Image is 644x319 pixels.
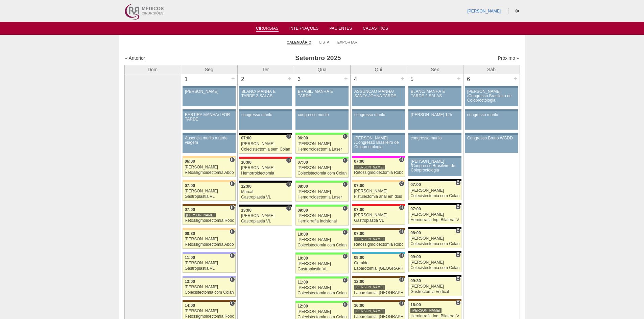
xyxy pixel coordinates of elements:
div: Key: Aviso [239,86,292,88]
div: [PERSON_NAME] /Congresso Brasileiro de Coloproctologia [354,136,403,150]
div: [PERSON_NAME] [297,286,347,290]
span: 07:00 [410,182,421,187]
div: Key: Blanc [239,133,292,135]
div: 5 [407,74,418,84]
div: [PERSON_NAME] [185,189,234,193]
a: H 07:00 [PERSON_NAME] Gastroplastia VL [352,206,405,225]
div: Retossigmoidectomia Abdominal VL [185,170,234,175]
div: Key: Santa Joana [352,228,405,230]
div: Key: Christóvão da Gama [183,276,235,278]
span: Hospital [230,253,235,258]
div: Colecistectomia com Colangiografia VL [185,290,234,295]
div: Colecistectomia sem Colangiografia VL [241,147,290,152]
span: 16:00 [354,303,364,308]
a: H 07:00 [PERSON_NAME] Gastroplastia VL [183,182,235,201]
div: [PERSON_NAME] [354,309,385,314]
a: H 09:00 Geraldo Laparotomia, [GEOGRAPHIC_DATA], Drenagem, Bridas VL [352,254,405,273]
div: Key: Brasil [295,252,348,255]
a: Calendário [287,40,311,45]
span: 09:00 [297,208,308,213]
div: Key: Santa Joana [352,300,405,302]
div: Key: Aviso [408,86,461,88]
div: 1 [181,74,192,84]
span: 07:00 [354,183,364,188]
div: Key: Blanc [408,179,461,181]
a: H 13:00 [PERSON_NAME] Colecistectomia com Colangiografia VL [183,278,235,297]
div: congresso murilo [298,113,346,117]
div: Key: Bartira [352,180,405,182]
div: congresso murilo [411,136,459,140]
div: Key: Brasil [295,301,348,303]
div: [PERSON_NAME] [185,213,216,218]
span: 14:00 [185,303,195,308]
div: Colecistectomia com Colangiografia VL [410,242,459,246]
div: [PERSON_NAME] [185,237,234,241]
div: Key: Brasil [295,276,348,278]
div: Gastroplastia VL [241,195,290,200]
div: [PERSON_NAME] [410,236,459,241]
span: Hospital [230,277,235,282]
div: Ausencia murilo a tarde viagem [185,136,233,145]
div: Hemorroidectomia Laser [297,147,347,152]
span: 13:00 [185,279,195,284]
th: Sex [407,65,463,74]
div: Retossigmoidectomia Robótica [185,218,234,223]
a: BARTIRA MANHÃ/ IFOR TARDE [183,111,235,130]
div: Gastrectomia Vertical [410,290,459,294]
span: 11:00 [185,255,195,260]
div: [PERSON_NAME] [297,310,347,314]
div: [PERSON_NAME] [241,142,290,146]
a: C 09:00 [PERSON_NAME] Herniorrafia Incisional [295,207,348,225]
div: + [287,74,292,83]
span: Consultório [455,180,460,186]
span: Hospital [399,229,404,234]
span: Hospital [399,301,404,306]
span: Hospital [399,205,404,210]
span: 08:00 [297,184,308,189]
div: Herniorrafia Incisional [297,219,347,223]
span: 13:00 [241,208,252,213]
a: C 06:00 [PERSON_NAME] Hemorroidectomia Laser [295,135,348,154]
a: « Anterior [125,55,145,61]
span: Consultório [342,158,348,163]
div: Key: Blanc [239,205,292,207]
div: Retossigmoidectomia Robótica [354,170,403,175]
span: Consultório [342,134,348,139]
div: [PERSON_NAME] /Congresso Brasileiro de Coloproctologia [411,159,459,173]
a: [PERSON_NAME] 12h [408,111,461,130]
div: + [400,74,405,83]
span: Consultório [286,134,291,139]
a: C 07:00 [PERSON_NAME] Colecistectomia com Colangiografia VL [295,159,348,178]
div: Congresso Bruno WGDD [467,136,516,140]
h3: Setembro 2025 [219,53,416,63]
span: 10:00 [297,232,308,237]
th: Ter [237,65,294,74]
span: 12:00 [241,184,252,189]
a: C 13:00 [PERSON_NAME] Gastroplastia VL [239,207,292,225]
div: [PERSON_NAME] [297,262,347,266]
span: 06:00 [185,159,195,164]
div: Fistulectomia anal em dois tempos [354,194,403,199]
span: 06:00 [297,136,308,140]
div: Key: Brasil [295,157,348,159]
div: Laparotomia, [GEOGRAPHIC_DATA], Drenagem, Bridas [354,291,403,295]
span: Hospital [399,157,404,162]
span: 07:00 [354,231,364,236]
span: Consultório [230,301,235,306]
div: Gastroplastia VL [354,218,403,223]
span: Consultório [286,182,291,187]
span: 08:30 [185,231,195,236]
span: Consultório [455,252,460,258]
div: Key: Aviso [183,133,235,135]
a: congresso murilo [352,111,405,130]
div: [PERSON_NAME] [297,214,347,218]
a: H 07:00 [PERSON_NAME] Retossigmoidectomia Robótica [183,206,235,225]
div: Key: Aviso [465,86,518,88]
span: Consultório [455,228,460,234]
span: 07:00 [297,160,308,165]
span: Hospital [230,205,235,210]
div: [PERSON_NAME] [410,308,442,313]
a: Ausencia murilo a tarde viagem [183,135,235,153]
div: Key: Blanc [408,227,461,229]
a: [PERSON_NAME] [467,9,501,14]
